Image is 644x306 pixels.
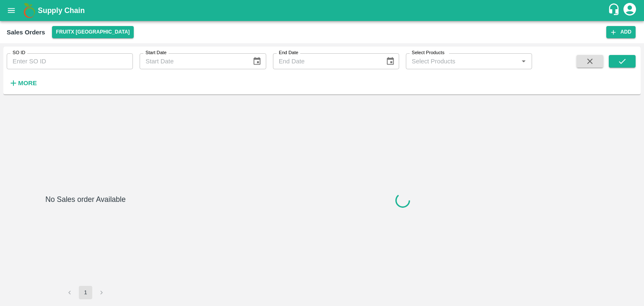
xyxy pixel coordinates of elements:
[52,26,134,38] button: Select DC
[2,1,21,20] button: open drawer
[518,56,529,67] button: Open
[7,76,39,90] button: More
[79,286,92,299] button: page 1
[273,53,379,69] input: End Date
[38,5,608,16] a: Supply Chain
[249,53,265,69] button: Choose date
[18,80,37,86] strong: More
[21,2,38,19] img: logo
[38,6,85,15] b: Supply Chain
[7,53,133,69] input: Enter SO ID
[45,194,125,286] h6: No Sales order Available
[7,27,45,38] div: Sales Orders
[145,50,166,56] label: Start Date
[412,50,444,56] label: Select Products
[13,50,25,56] label: SO ID
[408,56,516,67] input: Select Products
[279,50,298,56] label: End Date
[382,53,398,69] button: Choose date
[62,286,109,299] nav: pagination navigation
[606,26,636,38] button: Add
[140,53,246,69] input: Start Date
[622,2,637,19] div: account of current user
[608,3,622,18] div: customer-support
